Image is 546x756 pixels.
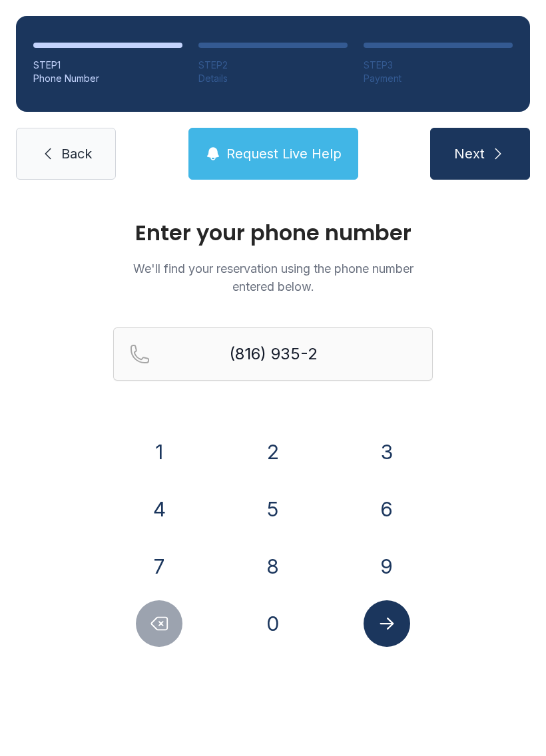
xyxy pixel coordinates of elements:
button: 6 [364,486,410,532]
button: 3 [364,429,410,475]
button: Submit lookup form [364,600,410,647]
button: 5 [250,486,296,532]
button: 4 [136,486,182,532]
button: 0 [250,600,296,647]
button: 8 [250,543,296,590]
h1: Enter your phone number [113,222,433,244]
div: STEP 2 [198,59,348,72]
div: STEP 1 [33,59,182,72]
span: Next [454,144,485,163]
p: We'll find your reservation using the phone number entered below. [113,260,433,295]
div: Payment [364,72,513,85]
span: Request Live Help [226,144,342,163]
div: STEP 3 [364,59,513,72]
input: Reservation phone number [113,327,433,381]
button: Delete number [136,600,182,647]
button: 1 [136,429,182,475]
button: 9 [364,543,410,590]
span: Back [61,144,92,163]
button: 2 [250,429,296,475]
div: Details [198,72,348,85]
div: Phone Number [33,72,182,85]
button: 7 [136,543,182,590]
